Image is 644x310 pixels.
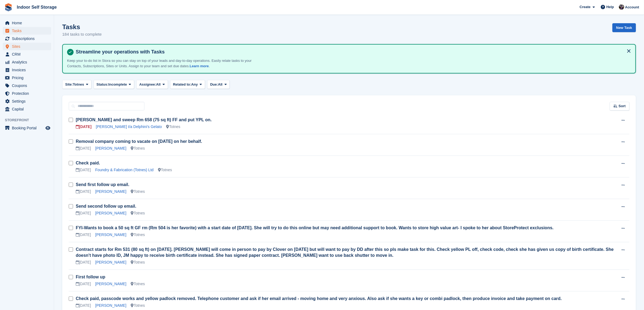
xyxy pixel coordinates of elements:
[4,3,12,11] img: stora-icon-8386f47178a22dfd0bd8f6a31ec36ba5ce8667c1dd55bd0f319d3a0aa187defe.svg
[65,82,73,87] span: Site:
[76,167,91,173] div: [DATE]
[131,146,145,151] div: Totnes
[619,4,624,10] img: Sandra Pomeroy
[12,82,44,89] span: Coupons
[619,103,626,109] span: Sort
[12,105,44,113] span: Capital
[3,43,51,50] a: menu
[12,66,44,74] span: Invoices
[173,82,191,87] span: Related to:
[76,281,91,287] div: [DATE]
[580,4,590,10] span: Create
[3,27,51,35] a: menu
[76,124,91,130] div: [DATE]
[95,168,154,172] a: Foundry & Fabrication (Totnes) Ltd
[12,19,44,27] span: Home
[76,146,91,151] div: [DATE]
[12,124,44,132] span: Booking Portal
[3,74,51,82] a: menu
[207,80,230,89] button: Due: All
[76,232,91,238] div: [DATE]
[131,303,145,308] div: Totnes
[95,282,126,286] a: [PERSON_NAME]
[612,23,636,32] a: New Task
[76,117,212,122] a: [PERSON_NAME] and sweep Rm 658 (75 sq ft) FF and put YPL on.
[67,58,256,69] p: Keep your to-do list in Stora so you can stay on top of your leads and day-to-day operations. Eas...
[170,80,205,89] button: Related to: Any
[3,97,51,105] a: menu
[108,82,127,87] span: Incomplete
[131,189,145,194] div: Totnes
[136,80,168,89] button: Assignee: All
[73,82,84,87] span: Totnes
[76,247,614,258] a: Contract starts for Rm 531 (80 sq ft) on [DATE]. [PERSON_NAME] will come in person to pay by Clov...
[76,204,136,208] a: Send second follow up email.
[76,275,105,279] a: First follow up
[76,161,100,165] a: Check paid.
[156,82,161,87] span: All
[158,167,172,173] div: Totnes
[76,303,91,308] div: [DATE]
[94,80,134,89] button: Status: Incomplete
[12,58,44,66] span: Analytics
[12,35,44,42] span: Subscriptions
[95,211,126,215] a: [PERSON_NAME]
[76,296,562,301] a: Check paid, passcode works and yellow padlock removed. Telephone customer and ask if her email ar...
[62,31,102,38] p: 184 tasks to complete
[3,90,51,97] a: menu
[76,139,202,144] a: Removal company coming to vacate on [DATE] on her behalf.
[625,5,639,10] span: Account
[5,117,54,123] span: Storefront
[3,124,51,132] a: menu
[12,90,44,97] span: Protection
[3,50,51,58] a: menu
[3,105,51,113] a: menu
[3,58,51,66] a: menu
[45,125,51,131] a: Preview store
[95,232,126,237] a: [PERSON_NAME]
[76,225,554,230] a: FYI-Wants to book a 50 sq ft GF rm (Rm 504 is her favorite) with a start date of [DATE]. She will...
[139,82,156,87] span: Assignee:
[95,189,126,194] a: [PERSON_NAME]
[12,74,44,82] span: Pricing
[3,66,51,74] a: menu
[166,124,180,130] div: Totnes
[12,43,44,50] span: Sites
[606,4,614,10] span: Help
[76,189,91,194] div: [DATE]
[3,19,51,27] a: menu
[76,260,91,265] div: [DATE]
[95,146,126,150] a: [PERSON_NAME]
[131,232,145,238] div: Totnes
[95,260,126,264] a: [PERSON_NAME]
[210,82,218,87] span: Due:
[95,303,126,308] a: [PERSON_NAME]
[76,182,129,187] a: Send first follow up email.
[190,64,209,68] a: Learn more
[191,82,198,87] span: Any
[131,281,145,287] div: Totnes
[3,82,51,89] a: menu
[12,50,44,58] span: CRM
[12,27,44,35] span: Tasks
[62,23,102,31] h1: Tasks
[131,260,145,265] div: Totnes
[96,124,162,129] a: [PERSON_NAME] t/a Delphini's Gelato
[15,3,59,12] a: Indoor Self Storage
[74,49,631,55] h4: Streamline your operations with Tasks
[97,82,108,87] span: Status:
[12,97,44,105] span: Settings
[3,35,51,42] a: menu
[218,82,223,87] span: All
[131,210,145,216] div: Totnes
[76,210,91,216] div: [DATE]
[62,80,91,89] button: Site: Totnes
